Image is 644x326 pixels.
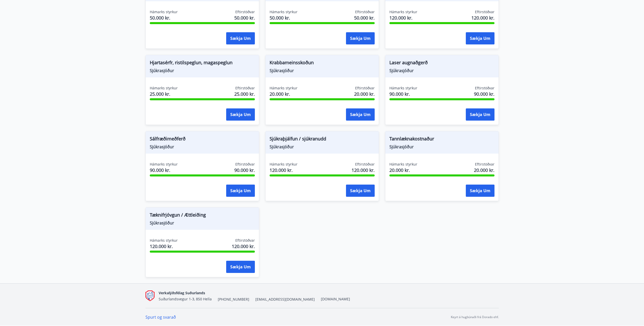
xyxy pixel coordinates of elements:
[270,59,375,68] span: Krabbameinsskoðun
[159,297,212,301] span: Suðurlandsvegur 1-3, 850 Hella
[150,86,178,91] span: Hámarks styrkur
[150,59,255,68] span: Hjartasérfr, ristilspeglun, magaspeglun
[389,68,494,73] span: Sjúkrasjóður
[451,315,499,319] p: Keyrt á hugbúnaði frá Dorado ehf.
[389,167,417,173] span: 20.000 kr.
[234,91,255,97] span: 25.000 kr.
[466,185,494,197] button: Sækja um
[159,290,205,295] span: Verkalýðsfélag Suðurlands
[346,108,375,121] button: Sækja um
[354,14,375,21] span: 50.000 kr.
[354,91,375,97] span: 20.000 kr.
[270,86,298,91] span: Hámarks styrkur
[150,238,178,243] span: Hámarks styrkur
[150,91,178,97] span: 25.000 kr.
[270,167,298,173] span: 120.000 kr.
[389,162,417,167] span: Hámarks styrkur
[150,144,255,150] span: Sjúkrasjóður
[226,185,255,197] button: Sækja um
[150,162,178,167] span: Hámarks styrkur
[389,59,494,68] span: Laser augnaðgerð
[145,314,176,320] a: Spurt og svarað
[235,86,255,91] span: Eftirstöðvar
[475,162,494,167] span: Eftirstöðvar
[150,14,178,21] span: 50.000 kr.
[475,9,494,14] span: Eftirstöðvar
[389,9,417,14] span: Hámarks styrkur
[270,14,298,21] span: 50.000 kr.
[232,243,255,250] span: 120.000 kr.
[150,135,255,144] span: Sálfræðimeðferð
[226,32,255,44] button: Sækja um
[355,9,375,14] span: Eftirstöðvar
[226,261,255,273] button: Sækja um
[150,220,255,226] span: Sjúkrasjóður
[321,297,350,301] a: [DOMAIN_NAME]
[270,135,375,144] span: Sjúkraþjálfun / sjúkranudd
[235,238,255,243] span: Eftirstöðvar
[355,162,375,167] span: Eftirstöðvar
[466,32,494,44] button: Sækja um
[270,144,375,150] span: Sjúkrasjóður
[234,167,255,173] span: 90.000 kr.
[150,243,178,250] span: 120.000 kr.
[471,14,494,21] span: 120.000 kr.
[235,162,255,167] span: Eftirstöðvar
[150,211,255,220] span: Tæknifrjóvgun / Ættleiðing
[474,167,494,173] span: 20.000 kr.
[389,144,494,150] span: Sjúkrasjóður
[255,297,315,302] span: [EMAIL_ADDRESS][DOMAIN_NAME]
[270,91,298,97] span: 20.000 kr.
[218,297,249,302] span: [PHONE_NUMBER]
[389,14,417,21] span: 120.000 kr.
[270,68,375,73] span: Sjúkrasjóður
[270,9,298,14] span: Hámarks styrkur
[355,86,375,91] span: Eftirstöðvar
[475,86,494,91] span: Eftirstöðvar
[150,167,178,173] span: 90.000 kr.
[352,167,375,173] span: 120.000 kr.
[466,108,494,121] button: Sækja um
[145,290,155,301] img: Q9do5ZaFAFhn9lajViqaa6OIrJ2A2A46lF7VsacK.png
[150,9,178,14] span: Hámarks styrkur
[346,185,375,197] button: Sækja um
[150,68,255,73] span: Sjúkrasjóður
[389,86,417,91] span: Hámarks styrkur
[474,91,494,97] span: 90.000 kr.
[235,9,255,14] span: Eftirstöðvar
[270,162,298,167] span: Hámarks styrkur
[389,135,494,144] span: Tannlæknakostnaður
[346,32,375,44] button: Sækja um
[226,108,255,121] button: Sækja um
[389,91,417,97] span: 90.000 kr.
[234,14,255,21] span: 50.000 kr.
